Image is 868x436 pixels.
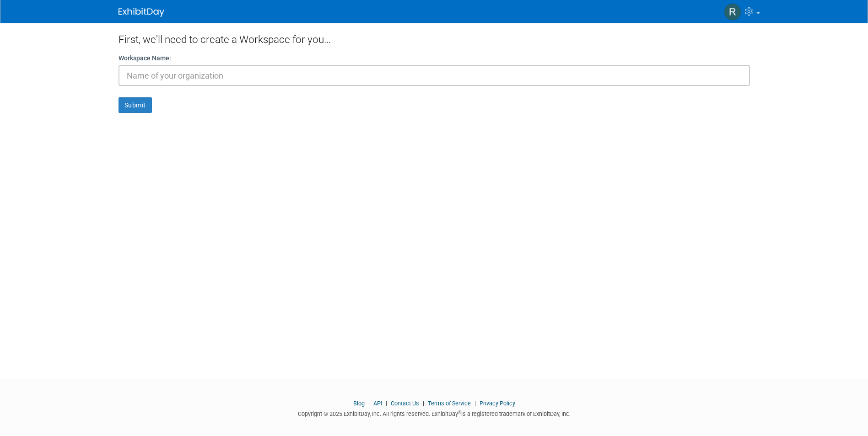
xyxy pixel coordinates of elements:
input: Name of your organization [119,65,750,86]
a: API [373,400,382,407]
img: Robert Howard [724,3,741,21]
span: | [421,400,426,407]
a: Terms of Service [428,400,471,407]
img: ExhibitDay [119,8,164,17]
span: | [383,400,389,407]
sup: ® [458,410,461,415]
a: Contact Us [391,400,419,407]
a: Privacy Policy [480,400,515,407]
button: Submit [119,97,152,113]
a: Blog [353,400,365,407]
label: Workspace Name: [119,53,171,63]
span: | [366,400,372,407]
span: | [472,400,478,407]
div: First, we'll need to create a Workspace for you... [119,23,750,53]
